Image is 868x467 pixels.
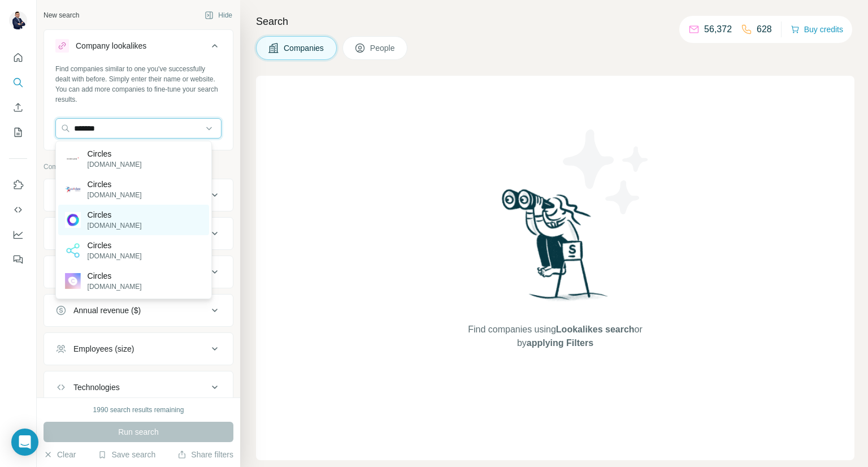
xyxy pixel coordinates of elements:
[704,23,732,36] p: 56,372
[88,240,142,251] p: Circles
[9,72,27,93] button: Search
[98,449,155,460] button: Save search
[88,282,142,292] p: [DOMAIN_NAME]
[88,179,142,190] p: Circles
[370,42,396,54] span: People
[44,181,233,209] button: Company
[65,151,81,167] img: Circles
[556,325,635,334] span: Lookalikes search
[555,121,657,223] img: Surfe Illustration - Stars
[73,343,134,354] div: Employees (size)
[11,429,38,456] div: Open Intercom Messenger
[9,175,27,195] button: Use Surfe on LinkedIn
[88,159,142,170] p: [DOMAIN_NAME]
[88,251,142,261] p: [DOMAIN_NAME]
[65,273,81,289] img: Circles
[9,11,27,29] img: Avatar
[44,162,233,172] p: Company information
[44,297,233,324] button: Annual revenue ($)
[44,335,233,362] button: Employees (size)
[55,64,222,105] div: Find companies similar to one you've successfully dealt with before. Simply enter their name or w...
[65,243,81,258] img: Circles
[9,97,27,118] button: Enrich CSV
[44,220,233,247] button: Industry
[44,374,233,401] button: Technologies
[9,47,27,68] button: Quick start
[497,186,614,312] img: Surfe Illustration - Woman searching with binoculars
[791,21,843,37] button: Buy credits
[93,405,184,415] div: 1990 search results remaining
[88,148,142,159] p: Circles
[73,305,141,316] div: Annual revenue ($)
[284,42,325,54] span: Companies
[88,270,142,282] p: Circles
[88,220,142,231] p: [DOMAIN_NAME]
[527,338,593,348] span: applying Filters
[9,200,27,220] button: Use Surfe API
[44,449,76,460] button: Clear
[73,382,120,393] div: Technologies
[76,40,146,51] div: Company lookalikes
[9,122,27,142] button: My lists
[88,190,142,200] p: [DOMAIN_NAME]
[88,209,142,220] p: Circles
[465,323,645,350] span: Find companies using or by
[65,212,81,228] img: Circles
[9,224,27,245] button: Dashboard
[256,14,854,29] h4: Search
[177,449,233,460] button: Share filters
[44,10,79,20] div: New search
[44,32,233,64] button: Company lookalikes
[65,181,81,197] img: Circles
[44,258,233,286] button: HQ location
[197,7,240,24] button: Hide
[9,249,27,270] button: Feedback
[757,23,772,36] p: 628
